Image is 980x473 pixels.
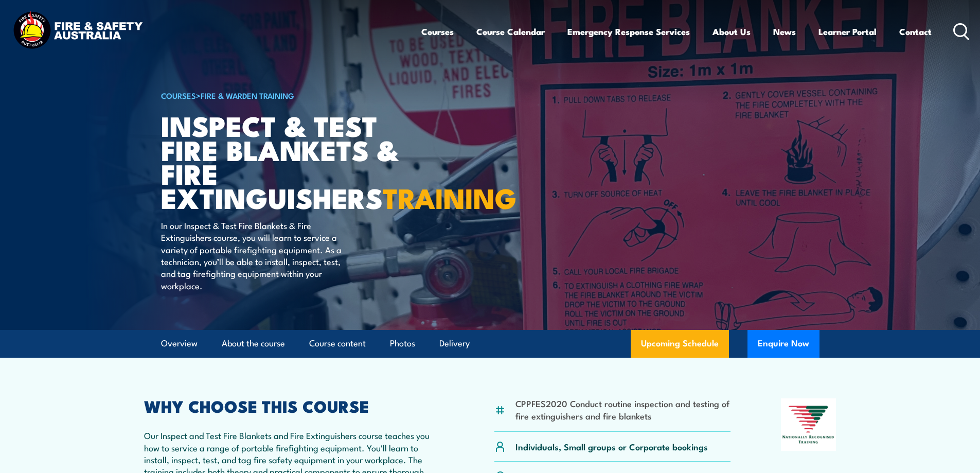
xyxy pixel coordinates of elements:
[476,18,545,45] a: Course Calendar
[818,18,877,45] a: Learner Portal
[222,330,285,357] a: About the course
[899,18,932,45] a: Contact
[201,90,294,101] a: Fire & Warden Training
[631,330,729,358] a: Upcoming Schedule
[161,90,196,101] a: COURSES
[161,330,198,357] a: Overview
[515,441,708,452] p: Individuals, Small groups or Corporate bookings
[781,398,836,451] img: Nationally Recognised Training logo.
[309,330,366,357] a: Course content
[712,18,751,45] a: About Us
[439,330,470,357] a: Delivery
[390,330,415,357] a: Photos
[421,18,454,45] a: Courses
[144,398,444,413] h2: WHY CHOOSE THIS COURSE
[515,397,731,422] li: CPPFES2020 Conduct routine inspection and testing of fire extinguishers and fire blankets
[383,176,516,218] strong: TRAINING
[161,89,415,101] h6: >
[567,18,690,45] a: Emergency Response Services
[161,113,415,209] h1: Inspect & Test Fire Blankets & Fire Extinguishers
[773,18,796,45] a: News
[161,219,349,291] p: In our Inspect & Test Fire Blankets & Fire Extinguishers course, you will learn to service a vari...
[747,330,819,358] button: Enquire Now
